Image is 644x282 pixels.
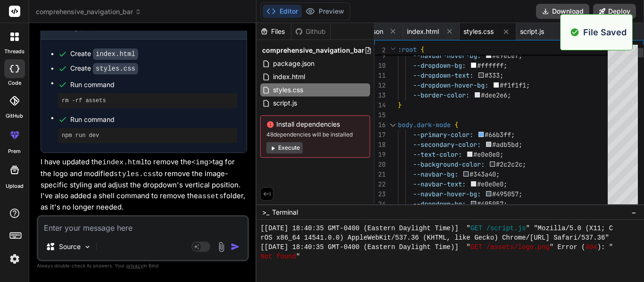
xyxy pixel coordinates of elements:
[374,100,386,110] div: 14
[413,51,481,60] span: --navbar-hover-bg:
[6,112,23,120] label: GitHub
[374,160,386,169] div: 20
[413,140,481,149] span: --secondary-color:
[216,242,227,252] img: attachment
[374,71,386,81] div: 11
[527,81,530,89] span: ;
[262,208,269,217] span: >_
[413,200,466,208] span: --dropdown-bg:
[374,81,386,90] div: 12
[374,169,386,179] div: 21
[198,193,223,201] code: assets
[463,27,494,36] span: styles.css
[519,51,523,60] span: ;
[407,27,439,36] span: index.html
[8,79,21,87] label: code
[59,242,81,251] p: Source
[83,243,91,251] img: Pick Models
[413,71,473,80] span: --dropdown-text:
[231,242,240,251] img: icon
[570,26,579,39] img: alert
[266,142,303,153] button: Execute
[374,61,386,71] div: 10
[374,150,386,160] div: 19
[374,45,386,55] span: 2
[486,242,549,252] span: /assets/logo.png
[260,224,470,233] span: [[DATE] 18:40:35 GMT-0400 (Eastern Daylight Time)] "
[413,160,485,169] span: --background-color:
[504,200,508,208] span: ;
[597,242,613,252] span: ): "
[471,242,482,252] span: GET
[374,120,386,130] div: 16
[387,120,399,130] div: Click to collapse the range.
[374,51,386,61] div: 9
[485,71,500,80] span: #333
[421,45,424,54] span: {
[6,182,24,190] label: Upload
[374,189,386,199] div: 23
[126,263,143,268] span: privacy
[520,27,544,36] span: script.js
[486,224,526,233] span: /script.js
[398,45,417,54] span: :root
[272,208,298,217] span: Terminal
[374,179,386,189] div: 22
[585,242,597,252] span: 404
[474,150,500,159] span: #e0e0e0
[493,140,519,149] span: #adb5bd
[413,170,458,178] span: --navbar-bg:
[7,251,23,267] img: settings
[266,120,364,129] span: Install dependencies
[62,132,233,139] pre: npm run dev
[398,121,451,129] span: body.dark-mode
[62,97,233,105] pre: rm -rf assets
[70,115,237,124] span: Run command
[454,121,458,129] span: {
[260,233,609,242] span: rOS x86_64 14541.0.0) AppleWebKit/537.36 (KHTML, like Gecko) Chrome/[URL] Safari/537.36"
[470,170,496,178] span: #343a40
[478,180,504,188] span: #e0e0e0
[37,261,249,270] p: Always double-check its answers. Your in Bind
[374,199,386,209] div: 24
[500,150,504,159] span: ;
[296,252,300,261] span: "
[272,97,298,109] span: script.js
[374,130,386,140] div: 17
[398,101,402,109] span: }
[413,190,481,198] span: --navbar-hover-bg:
[102,159,145,167] code: index.html
[413,81,488,89] span: --dropdown-hover-bg:
[70,49,138,59] div: Create
[374,110,386,120] div: 15
[478,61,504,70] span: #ffffff
[260,242,470,252] span: [[DATE] 18:40:35 GMT-0400 (Eastern Daylight Time)] "
[550,242,586,252] span: " Error (
[478,200,504,208] span: #495057
[508,91,512,99] span: ;
[504,180,508,188] span: ;
[631,208,636,217] span: −
[496,160,523,169] span: #2c2c2c
[504,61,508,70] span: ;
[114,170,156,178] code: styles.css
[413,61,466,70] span: --dropdown-bg:
[70,64,138,73] div: Create
[485,130,512,139] span: #66b3ff
[93,63,138,74] code: styles.css
[262,46,364,55] span: comprehensive_navigation_bar
[593,4,636,19] button: Deploy
[256,27,291,36] div: Files
[413,150,462,159] span: --text-color:
[413,91,470,99] span: --border-color:
[481,91,508,99] span: #dee2e6
[8,147,21,155] label: prem
[493,51,519,60] span: #e9ecef
[493,190,519,198] span: #495057
[526,224,613,233] span: " "Mozilla/5.0 (X11; C
[523,160,527,169] span: ;
[191,159,213,167] code: <img>
[471,224,482,233] span: GET
[500,81,527,89] span: #f1f1f1
[41,157,247,213] p: I have updated the to remove the tag for the logo and modified to remove the image-specific styli...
